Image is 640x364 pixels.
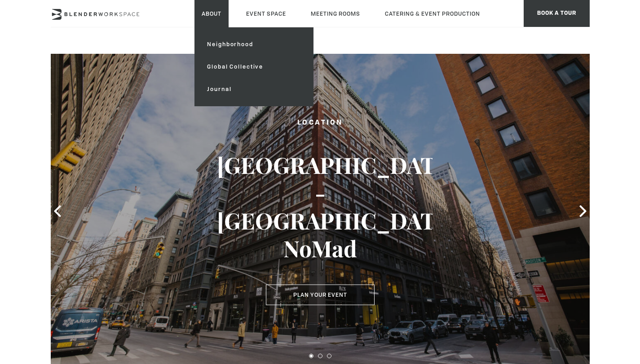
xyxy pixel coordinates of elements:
a: Neighborhood [200,33,307,56]
button: Plan Your Event [266,285,375,305]
h2: Location [217,117,424,129]
a: Journal [200,78,307,100]
a: Global Collective [200,56,307,78]
h3: [GEOGRAPHIC_DATA] - [GEOGRAPHIC_DATA] NoMad [217,151,424,262]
